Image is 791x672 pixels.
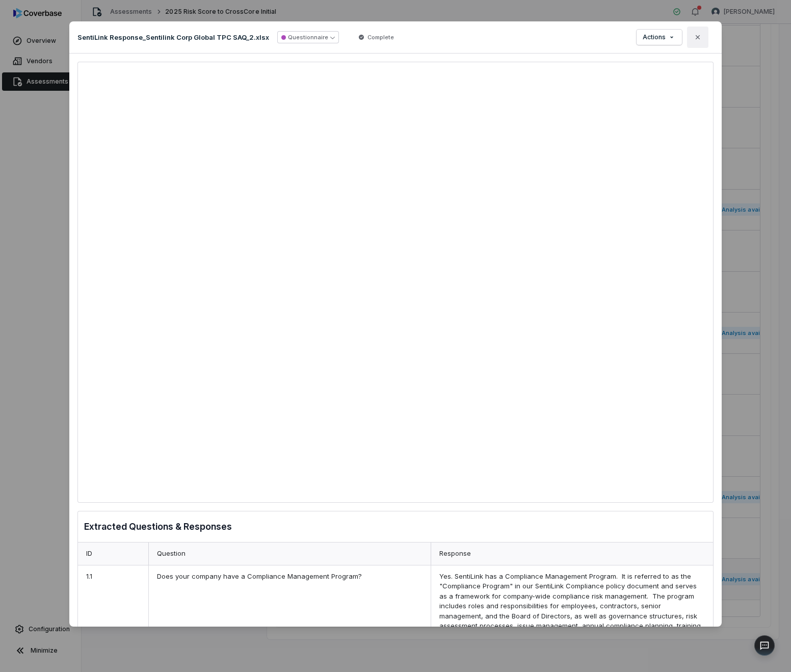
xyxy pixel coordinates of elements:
div: Does your company have a Compliance Management Program? [148,565,431,667]
span: Actions [643,33,666,41]
div: Response [431,542,713,565]
button: Questionnaire [277,31,339,43]
button: Actions [637,30,682,45]
div: Question [148,542,431,565]
span: Complete [367,33,394,41]
p: SentiLink Response_Sentilink Corp Global TPC SAQ_2.xlsx [77,33,269,42]
div: ID [78,542,148,565]
h3: Extracted Questions & Responses [84,520,232,534]
div: Yes. SentiLink has a Compliance Management Program. ​ It is referred to as the "Compliance Progra... [431,565,713,667]
div: 1.1 [78,565,148,667]
iframe: Preview [94,68,697,496]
